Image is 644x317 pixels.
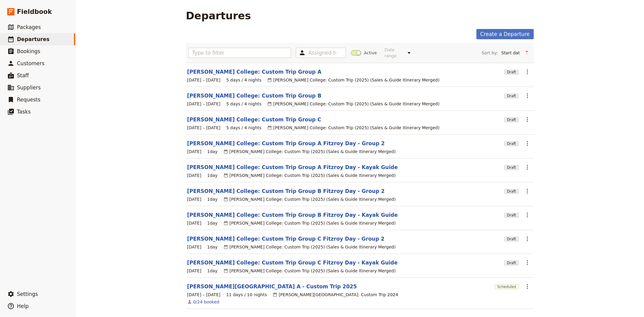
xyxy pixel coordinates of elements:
[17,24,41,30] span: Packages
[522,162,533,172] button: Actions
[505,117,518,122] span: Draft
[476,29,534,39] a: Create a Departure
[207,220,218,226] span: 1 day
[207,244,218,250] span: 1 day
[207,196,218,202] span: 1 day
[17,7,52,16] span: Fieldbook
[223,149,396,155] div: [PERSON_NAME] College: Custom Trip (2025) (Sales & Guide Itinerary Merged)
[522,67,533,77] button: Actions
[505,94,518,98] span: Draft
[273,292,398,298] div: [PERSON_NAME][GEOGRAPHIC_DATA]: Custom Trip 2024
[17,36,50,42] span: Departures
[187,196,201,202] span: [DATE]
[187,92,322,99] a: [PERSON_NAME] College: Custom Trip Group B
[207,268,218,274] span: 1 day
[187,283,357,290] a: [PERSON_NAME][GEOGRAPHIC_DATA] A - Custom Trip 2025
[522,186,533,196] button: Actions
[226,125,261,131] span: 5 days / 4 nights
[505,165,518,170] span: Draft
[187,172,201,178] span: [DATE]
[187,101,221,107] span: [DATE] – [DATE]
[223,196,396,202] div: [PERSON_NAME] College: Custom Trip (2025) (Sales & Guide Itinerary Merged)
[482,50,498,56] span: Sort by:
[187,125,221,131] span: [DATE] – [DATE]
[308,49,336,56] input: Assigned to
[17,48,40,54] span: Bookings
[17,85,41,91] span: Suppliers
[17,72,29,78] span: Staff
[207,172,218,178] span: 1 day
[522,138,533,149] button: Actions
[17,60,44,66] span: Customers
[187,259,398,266] a: [PERSON_NAME] College: Custom Trip Group C Fitzroy Day - Kayak Guide
[364,50,377,56] span: Active
[522,258,533,268] button: Actions
[522,281,533,292] button: Actions
[187,116,322,123] a: [PERSON_NAME] College: Custom Trip Group C
[226,77,261,83] span: 5 days / 4 nights
[17,97,40,103] span: Requests
[522,114,533,125] button: Actions
[226,101,261,107] span: 5 days / 4 nights
[495,284,519,289] span: Scheduled
[17,303,29,309] span: Help
[505,261,518,265] span: Draft
[188,48,291,58] input: Type to filter
[187,149,201,155] span: [DATE]
[226,292,267,298] span: 11 days / 10 nights
[505,70,518,75] span: Draft
[223,244,396,250] div: [PERSON_NAME] College: Custom Trip (2025) (Sales & Guide Itinerary Merged)
[187,68,322,75] a: [PERSON_NAME] College: Custom Trip Group A
[187,244,201,250] span: [DATE]
[505,213,518,218] span: Draft
[505,141,518,146] span: Draft
[522,91,533,101] button: Actions
[187,140,385,147] a: [PERSON_NAME] College: Custom Trip Group A Fitzroy Day - Group 2
[505,189,518,194] span: Draft
[187,164,398,171] a: [PERSON_NAME] College: Custom Trip Group A Fitzroy Day - Kayak Guide
[223,268,396,274] div: [PERSON_NAME] College: Custom Trip (2025) (Sales & Guide Itinerary Merged)
[17,291,38,297] span: Settings
[223,220,396,226] div: [PERSON_NAME] College: Custom Trip (2025) (Sales & Guide Itinerary Merged)
[187,211,398,219] a: [PERSON_NAME] College: Custom Trip Group B Fitzroy Day - Kayak Guide
[267,77,440,83] div: [PERSON_NAME] College: Custom Trip (2025) (Sales & Guide Itinerary Merged)
[187,292,221,298] span: [DATE] – [DATE]
[187,187,385,195] a: [PERSON_NAME] College: Custom Trip Group B Fitzroy Day - Group 2
[187,220,201,226] span: [DATE]
[505,237,518,242] span: Draft
[193,299,219,305] a: View the bookings for this departure
[186,10,251,22] h1: Departures
[499,48,522,57] select: Sort by:
[187,268,201,274] span: [DATE]
[522,234,533,244] button: Actions
[522,48,531,57] button: Change sort direction
[187,235,385,242] a: [PERSON_NAME] College: Custom Trip Group C Fitzroy Day - Group 2
[187,77,221,83] span: [DATE] – [DATE]
[267,101,440,107] div: [PERSON_NAME] College: Custom Trip (2025) (Sales & Guide Itinerary Merged)
[207,149,218,155] span: 1 day
[522,210,533,220] button: Actions
[17,109,31,115] span: Tasks
[267,125,440,131] div: [PERSON_NAME] College: Custom Trip (2025) (Sales & Guide Itinerary Merged)
[223,172,396,178] div: [PERSON_NAME] College: Custom Trip (2025) (Sales & Guide Itinerary Merged)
